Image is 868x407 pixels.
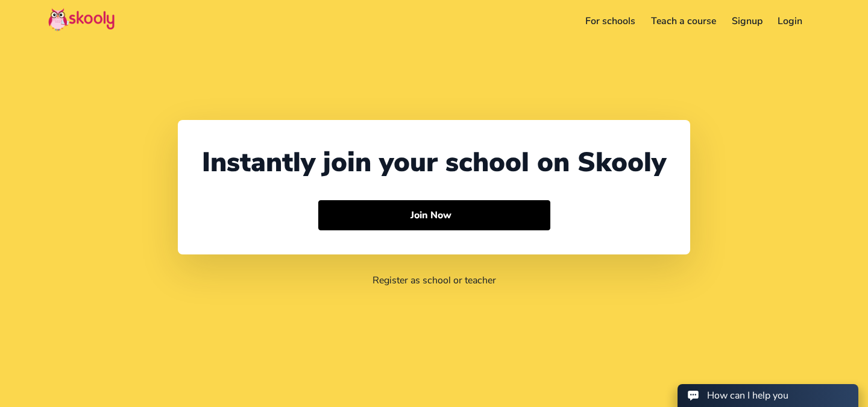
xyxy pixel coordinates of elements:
a: For schools [578,11,644,31]
img: Skooly [48,8,115,31]
a: Login [770,11,810,31]
button: Join Now [318,200,550,230]
a: Register as school or teacher [373,274,496,287]
a: Teach a course [643,11,724,31]
div: Instantly join your school on Skooly [202,144,666,181]
a: Signup [724,11,770,31]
